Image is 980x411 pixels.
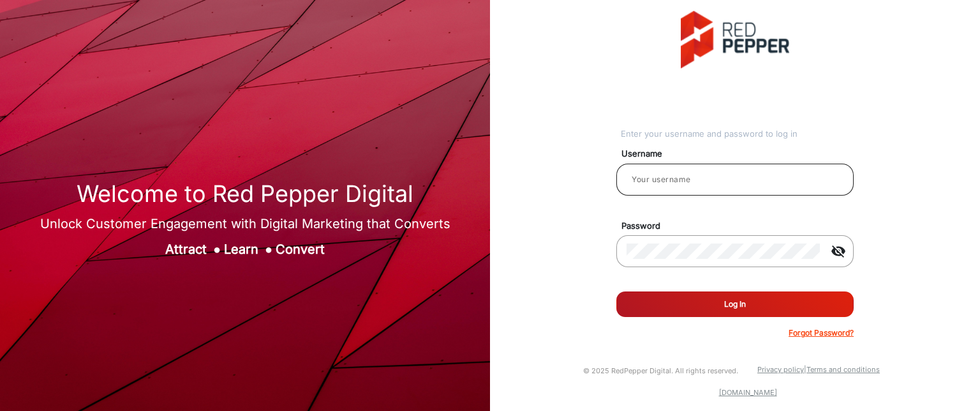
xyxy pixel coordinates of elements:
input: Your username [627,172,843,187]
span: ● [265,242,272,257]
a: [DOMAIN_NAME] [719,388,777,397]
div: Attract Learn Convert [40,240,450,259]
mat-icon: visibility_off [823,244,854,259]
a: Terms and conditions [806,365,880,374]
div: Enter your username and password to log in [621,128,854,141]
img: vmg-logo [681,11,789,68]
div: Unlock Customer Engagement with Digital Marketing that Converts [40,214,450,233]
small: © 2025 RedPepper Digital. All rights reserved. [583,366,738,375]
a: Privacy policy [757,365,804,374]
mat-label: Username [612,148,868,160]
mat-label: Password [612,220,868,233]
h1: Welcome to Red Pepper Digital [40,180,450,208]
p: Forgot Password? [789,327,854,339]
a: | [804,365,806,374]
button: Log In [616,291,854,317]
span: ● [213,242,221,257]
